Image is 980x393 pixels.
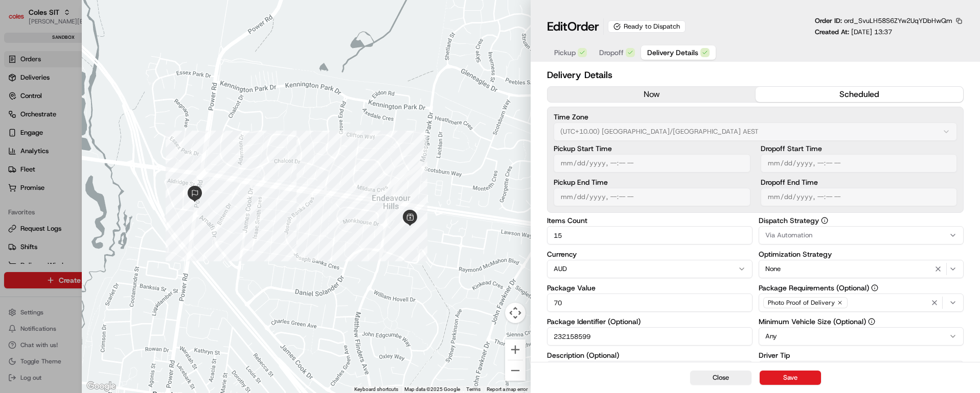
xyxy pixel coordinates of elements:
[505,360,526,381] button: Zoom out
[761,179,957,186] label: Dropoff End Time
[759,352,964,359] label: Driver Tip
[547,18,599,35] h1: Edit
[851,28,892,36] span: [DATE] 13:37
[765,264,781,274] span: None
[759,226,964,244] button: Via Automation
[759,293,964,312] button: Photo Proof of Delivery
[768,299,835,307] span: Photo Proof of Delivery
[690,371,751,385] button: Close
[759,260,964,278] button: None
[487,386,528,392] a: Report a map error
[599,47,624,58] span: Dropoff
[759,284,964,291] label: Package Requirements (Optional)
[547,284,752,291] label: Package Value
[547,318,752,325] label: Package Identifier (Optional)
[548,87,755,102] button: now
[547,352,752,359] label: Description (Optional)
[821,217,828,224] button: Dispatch Strategy
[554,145,750,152] label: Pickup Start Time
[466,386,481,392] a: Terms (opens in new tab)
[761,145,957,152] label: Dropoff Start Time
[554,179,750,186] label: Pickup End Time
[547,226,752,244] input: Enter items count
[608,20,686,33] div: Ready to Dispatch
[871,284,878,291] button: Package Requirements (Optional)
[554,47,576,58] span: Pickup
[547,68,964,82] h2: Delivery Details
[547,251,752,258] label: Currency
[756,87,963,102] button: scheduled
[554,113,957,120] label: Time Zone
[505,339,526,360] button: Zoom in
[815,16,952,26] p: Order ID:
[84,380,118,393] img: Google
[547,293,752,312] input: Enter package value
[404,386,460,392] span: Map data ©2025 Google
[765,231,812,240] span: Via Automation
[567,18,599,35] span: Order
[815,28,892,37] p: Created At:
[647,47,698,58] span: Delivery Details
[759,318,964,325] label: Minimum Vehicle Size (Optional)
[760,371,821,385] button: Save
[547,327,752,346] input: Enter package identifier
[547,217,752,224] label: Items Count
[868,318,875,325] button: Minimum Vehicle Size (Optional)
[844,16,952,25] span: ord_SvuLH58S6ZYw2UqYDbHwQm
[759,251,964,258] label: Optimization Strategy
[759,361,964,379] input: Enter driver tip
[354,386,398,393] button: Keyboard shortcuts
[505,303,526,323] button: Map camera controls
[84,380,118,393] a: Open this area in Google Maps (opens a new window)
[759,217,964,224] label: Dispatch Strategy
